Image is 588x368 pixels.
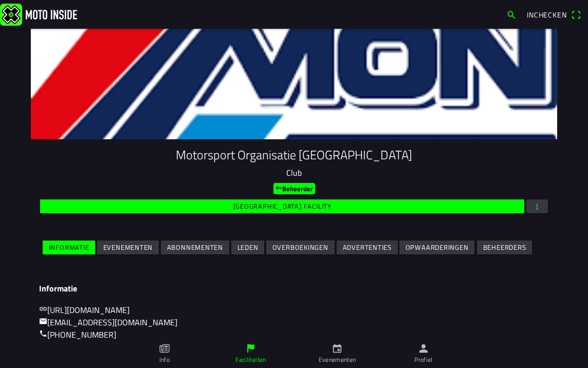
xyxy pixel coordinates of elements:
ion-icon: link [39,305,47,313]
a: mail[EMAIL_ADDRESS][DOMAIN_NAME] [39,316,177,328]
ion-icon: person [418,343,429,354]
a: call[PHONE_NUMBER] [39,328,116,341]
ion-label: Info [159,355,170,364]
ion-button: Evenementen [97,241,159,254]
ion-icon: flag [245,343,256,354]
ion-button: Beheerders [477,241,532,254]
ion-button: Overboekingen [266,241,335,254]
ion-button: [GEOGRAPHIC_DATA] facility [40,199,524,213]
ion-label: Profiel [414,355,433,364]
ion-badge: Beheerder [273,183,315,194]
ion-label: Evenementen [319,355,356,364]
h1: Motorsport Organisatie [GEOGRAPHIC_DATA] [39,148,549,162]
span: Inchecken [527,9,567,20]
ion-button: Opwaarderingen [399,241,474,254]
ion-icon: key [275,185,282,191]
h3: Informatie [39,284,549,293]
ion-button: Leden [231,241,264,254]
ion-label: Faciliteiten [235,355,266,364]
ion-icon: calendar [332,343,343,354]
ion-button: Informatie [43,241,95,254]
ion-icon: mail [39,317,47,325]
p: Club [39,167,549,179]
a: link[URL][DOMAIN_NAME] [39,304,130,316]
ion-button: Advertenties [337,241,398,254]
ion-icon: call [39,329,47,338]
ion-icon: paper [159,343,170,354]
a: Incheckenqr scanner [522,6,586,23]
ion-button: Abonnementen [161,241,229,254]
a: search [501,6,522,23]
